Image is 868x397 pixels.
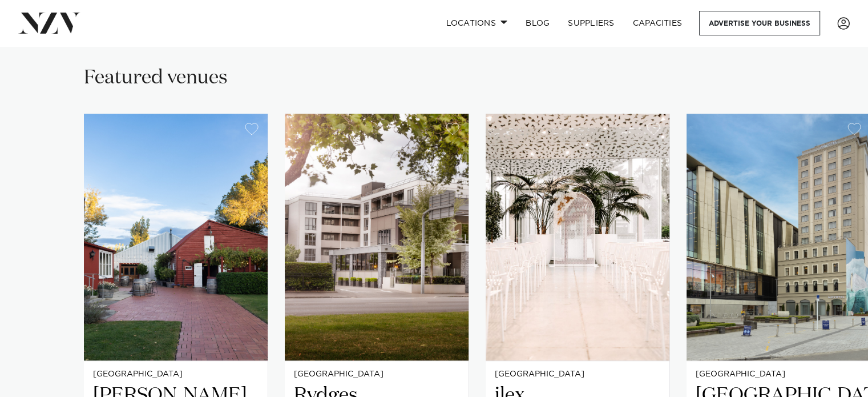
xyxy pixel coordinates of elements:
h2: Featured venues [84,65,228,91]
img: wedding ceremony at ilex cafe in christchurch [486,114,669,360]
a: Capacities [624,11,692,35]
a: Advertise your business [699,11,820,35]
small: [GEOGRAPHIC_DATA] [294,370,459,379]
small: [GEOGRAPHIC_DATA] [93,370,259,379]
a: BLOG [516,11,559,35]
small: [GEOGRAPHIC_DATA] [495,370,660,379]
img: nzv-logo.png [18,13,80,33]
small: [GEOGRAPHIC_DATA] [696,370,861,379]
a: SUPPLIERS [559,11,623,35]
a: Locations [437,11,516,35]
